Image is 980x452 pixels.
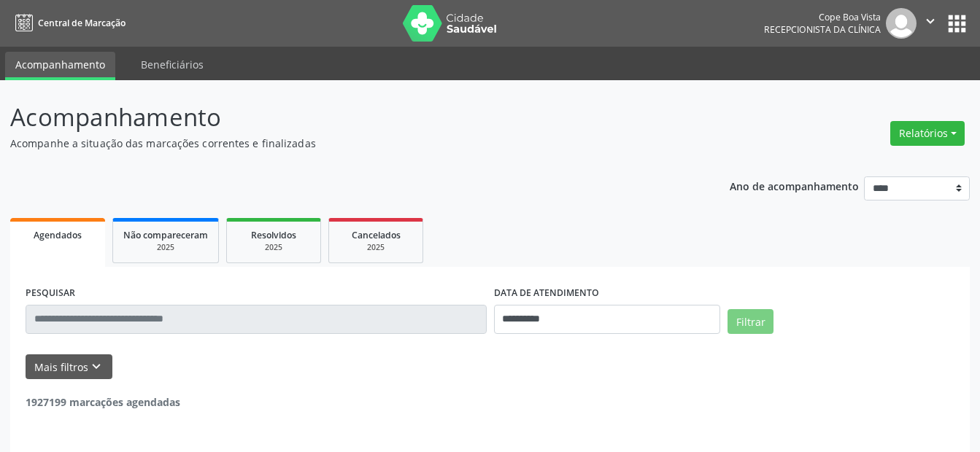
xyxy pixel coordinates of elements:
[251,229,296,241] span: Resolvidos
[494,282,599,305] label: DATA DE ATENDIMENTO
[34,229,82,241] span: Agendados
[917,8,944,39] button: 
[88,359,104,375] i: keyboard_arrow_down
[26,282,75,305] label: PESQUISAR
[764,11,881,23] div: Cope Boa Vista
[123,229,208,241] span: Não compareceram
[764,23,881,36] span: Recepcionista da clínica
[730,176,859,195] p: Ano de acompanhamento
[5,52,115,80] a: Acompanhamento
[339,242,412,253] div: 2025
[922,13,938,29] i: 
[38,17,126,29] span: Central de Marcação
[237,242,310,253] div: 2025
[131,52,214,77] a: Beneficiários
[944,11,970,36] button: apps
[10,136,682,151] p: Acompanhe a situação das marcações correntes e finalizadas
[728,309,773,334] button: Filtrar
[123,242,208,253] div: 2025
[10,11,126,35] a: Central de Marcação
[890,121,965,146] button: Relatórios
[10,99,682,136] p: Acompanhamento
[26,354,112,380] button: Mais filtroskeyboard_arrow_down
[352,229,401,241] span: Cancelados
[26,395,180,409] strong: 1927199 marcações agendadas
[886,8,917,39] img: img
